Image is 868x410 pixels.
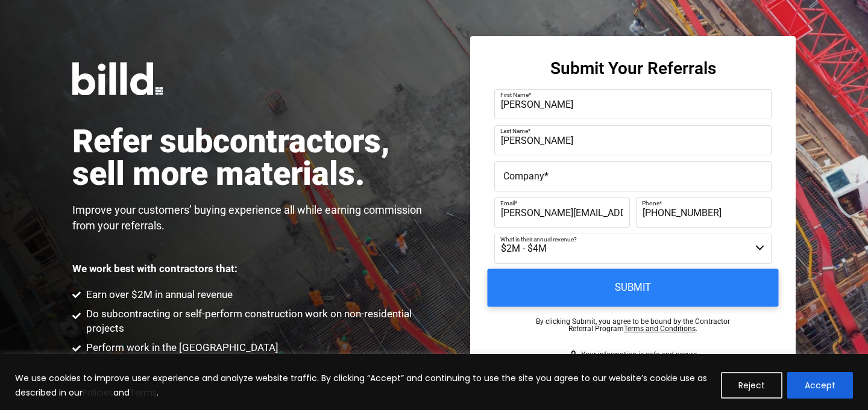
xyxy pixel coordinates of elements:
[787,372,853,399] button: Accept
[83,307,435,336] span: Do subcontracting or self-perform construction work on non-residential projects
[536,318,730,332] p: By clicking Submit, you agree to be bound by the Contractor Referral Program .
[578,350,697,359] span: Your information is safe and secure
[83,288,233,302] span: Earn over $2M in annual revenue
[488,269,779,307] input: Submit
[83,387,113,399] a: Policies
[503,170,544,182] span: Company
[500,92,529,98] span: First Name
[15,371,712,400] p: We use cookies to improve user experience and analyze website traffic. By clicking “Accept” and c...
[500,128,528,134] span: Last Name
[624,325,696,333] a: Terms and Conditions
[72,264,237,274] p: We work best with contractors that:
[550,60,716,77] h3: Submit Your Referrals
[83,341,278,355] span: Perform work in the [GEOGRAPHIC_DATA]
[721,372,782,399] button: Reject
[642,200,659,207] span: Phone
[500,200,515,207] span: Email
[72,125,434,190] h1: Refer subcontractors, sell more materials.
[72,202,434,234] p: Improve your customers’ buying experience all while earning commission from your referrals.
[130,387,157,399] a: Terms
